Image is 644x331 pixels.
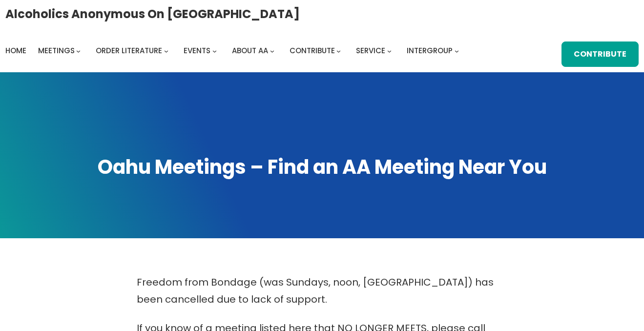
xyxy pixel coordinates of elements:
button: Intergroup submenu [455,48,459,53]
a: Meetings [38,44,75,58]
a: Alcoholics Anonymous on [GEOGRAPHIC_DATA] [5,3,300,24]
button: Order Literature submenu [164,48,168,53]
span: Meetings [38,45,75,56]
button: About AA submenu [270,48,274,53]
a: Contribute [561,41,639,67]
h1: Oahu Meetings – Find an AA Meeting Near You [10,154,634,181]
a: Service [356,44,385,58]
nav: Intergroup [5,44,462,58]
button: Contribute submenu [336,48,341,53]
span: Home [5,45,26,56]
span: Contribute [290,45,335,56]
p: Freedom from Bondage (was Sundays, noon, [GEOGRAPHIC_DATA]) has been cancelled due to lack of sup... [137,274,508,308]
a: Intergroup [407,44,453,58]
a: Home [5,44,26,58]
a: Events [184,44,210,58]
button: Events submenu [212,48,217,53]
span: About AA [232,45,268,56]
span: Intergroup [407,45,453,56]
span: Events [184,45,210,56]
span: Order Literature [96,45,162,56]
button: Service submenu [387,48,392,53]
a: Contribute [290,44,335,58]
a: About AA [232,44,268,58]
button: Meetings submenu [76,48,81,53]
span: Service [356,45,385,56]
